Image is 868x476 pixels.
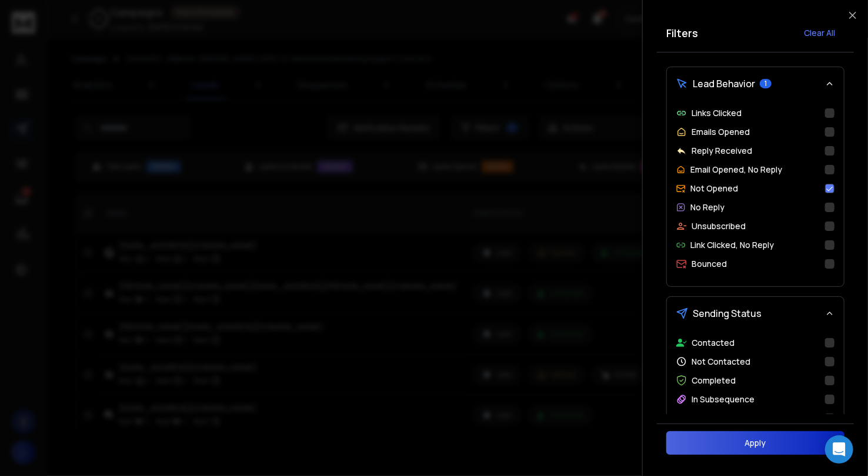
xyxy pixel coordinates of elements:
h2: Filters [666,25,698,41]
span: Lead Behavior [693,77,755,91]
span: 1 [760,79,772,88]
p: Not Opened [690,183,738,194]
button: Apply [666,431,844,455]
p: Emails Opened [692,126,750,138]
div: Open Intercom Messenger [825,435,853,464]
div: Lead Behavior1 [667,100,844,286]
p: Unsubscribed [692,220,746,232]
p: Link Clicked, No Reply [690,239,774,251]
span: Sending Status [693,306,762,320]
p: Email Opened, No Reply [690,164,782,176]
p: Bounced [692,258,727,270]
p: No Reply [690,201,725,213]
button: Lead Behavior1 [667,67,844,100]
p: Completed [692,375,736,386]
p: Links Clicked [692,107,742,119]
p: In Subsequence [692,394,755,405]
p: Reply Received [692,145,752,157]
p: Not Contacted [692,356,750,368]
div: Sending Status [667,330,844,460]
p: Contacted [692,337,735,349]
button: Clear All [794,21,844,45]
p: Paused [692,412,722,424]
button: Sending Status [667,297,844,330]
